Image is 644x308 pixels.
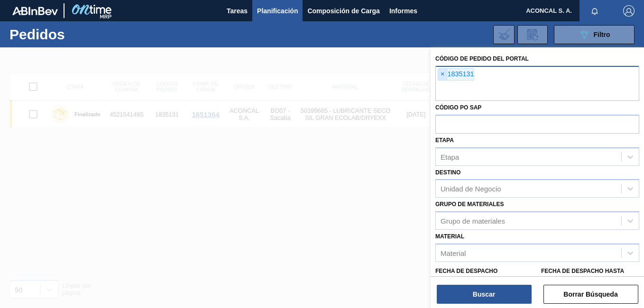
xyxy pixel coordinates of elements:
button: Notificaciones [580,4,610,18]
span: Tareas [227,5,248,17]
label: Grupo de materiales [435,201,504,208]
span: Filtro [594,31,610,38]
div: Solicitación de Revisión de los Pedidos [517,25,548,44]
div: Grupo de materiales [441,217,505,225]
label: Fecha de Despacho [435,268,497,274]
label: Material [435,233,464,240]
label: Código de Pedido del Portal [435,55,529,62]
label: Destino [435,169,460,176]
img: Cerrar sesión [623,5,635,17]
span: × [438,69,447,80]
span: Composición de Carga [307,5,379,17]
label: Fecha de Despacho hasta [541,268,624,274]
img: TNhmsLtSVTkK8tSr43FrP2fwEKptu5GPRR3wAAAABJRU5ErkJggg== [12,7,58,15]
span: Planificación [257,5,298,17]
button: Filtro [554,25,635,44]
label: Etapa [435,137,454,144]
font: 1835131 [447,70,474,78]
div: Etapa [441,153,459,161]
h1: Pedidos [9,29,142,40]
div: Material [441,249,466,257]
label: Código PO SAP [435,104,481,111]
span: Informes [389,5,417,17]
div: Unidad de Negocio [441,185,501,193]
div: Importar Negociaciones de los Pedidos [493,25,515,44]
